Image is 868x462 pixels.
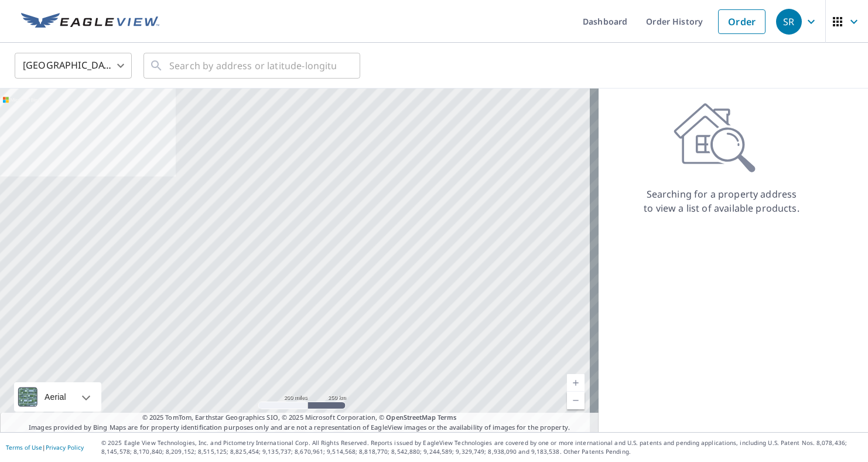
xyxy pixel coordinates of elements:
[46,443,84,451] a: Privacy Policy
[567,392,585,409] a: Current Level 5, Zoom Out
[21,13,159,30] img: EV Logo
[41,382,70,412] div: Aerial
[142,413,457,423] span: © 2025 TomTom, Earthstar Geographics SIO, © 2025 Microsoft Corporation, ©
[14,382,101,412] div: Aerial
[386,413,435,422] a: OpenStreetMap
[643,187,800,215] p: Searching for a property address to view a list of available products.
[6,443,42,451] a: Terms of Use
[101,439,862,456] p: © 2025 Eagle View Technologies, Inc. and Pictometry International Corp. All Rights Reserved. Repo...
[567,374,585,392] a: Current Level 5, Zoom In
[438,413,457,422] a: Terms
[169,49,336,82] input: Search by address or latitude-longitude
[718,9,766,34] a: Order
[776,9,802,35] div: SR
[6,444,84,451] p: |
[15,49,132,82] div: [GEOGRAPHIC_DATA]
